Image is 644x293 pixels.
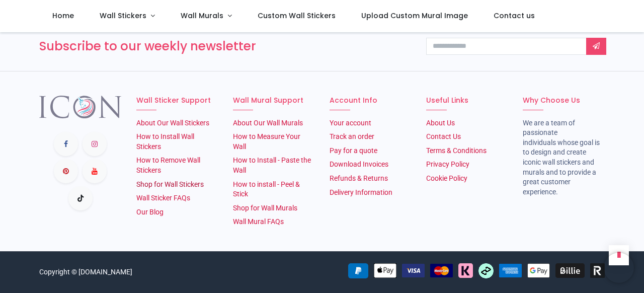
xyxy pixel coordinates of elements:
a: Wall Sticker FAQs [136,194,190,202]
h6: Useful Links [426,96,508,106]
a: How to Install - Paste the Wall [233,156,311,174]
img: PayPal [348,263,368,278]
li: We are a team of passionate individuals whose goal is to design and create iconic wall stickers a... [523,118,604,197]
a: Copyright © [DOMAIN_NAME] [39,268,132,276]
img: Afterpay Clearpay [478,263,494,278]
img: Klarna [458,263,473,278]
a: Shop for Wall Murals [233,204,297,212]
a: About Us​ [426,119,455,127]
a: About Our Wall Stickers [136,119,209,127]
a: How to Remove Wall Stickers [136,156,200,174]
h6: Wall Mural Support [233,96,314,106]
h6: Account Info [330,96,411,106]
span: Wall Murals [181,11,223,21]
span: Contact us [494,11,535,21]
img: Revolut Pay [590,263,605,278]
img: Apple Pay [374,263,396,278]
a: Delivery Information [330,188,392,196]
a: Your account [330,119,371,127]
a: How to install - Peel & Stick [233,180,300,198]
img: MasterCard [430,264,453,277]
a: Wall Mural FAQs [233,217,284,226]
iframe: Brevo live chat [604,253,634,283]
h3: Subscribe to our weekly newsletter [39,38,411,55]
img: Billie [555,263,585,278]
img: American Express [499,264,522,277]
a: Track an order [330,132,374,140]
span: Wall Stickers [100,11,146,21]
h6: Why Choose Us [523,96,604,106]
h6: Wall Sticker Support [136,96,218,106]
a: Cookie Policy [426,174,467,182]
a: Our Blog [136,208,164,216]
a: Pay for a quote [330,146,377,155]
a: Shop for Wall Stickers [136,180,204,188]
img: VISA [402,264,425,277]
a: Privacy Policy [426,160,469,168]
a: Download Invoices [330,160,388,168]
a: Contact Us [426,132,461,140]
a: How to Measure Your Wall [233,132,300,151]
span: Home [52,11,74,21]
span: Upload Custom Mural Image [361,11,468,21]
a: Terms & Conditions [426,146,487,155]
span: Custom Wall Stickers [258,11,336,21]
img: Google Pay [527,263,550,278]
a: About Our Wall Murals [233,119,303,127]
a: How to Install Wall Stickers [136,132,194,151]
a: Refunds & Returns [330,174,388,182]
